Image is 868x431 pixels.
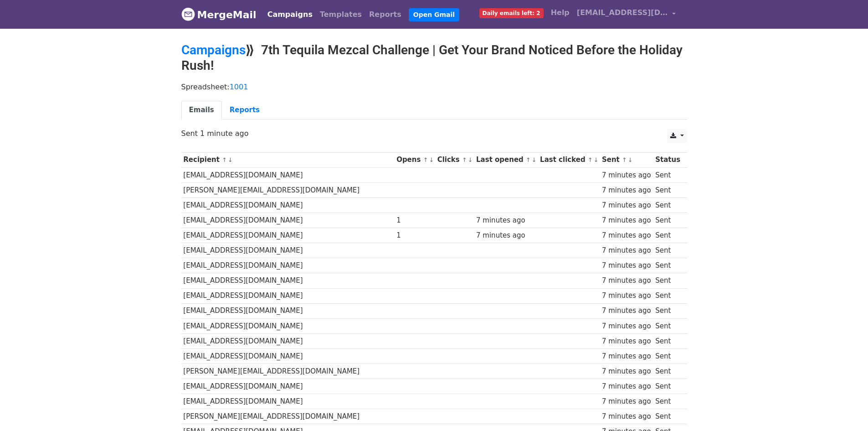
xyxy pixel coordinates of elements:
td: [EMAIL_ADDRESS][DOMAIN_NAME] [181,318,395,333]
td: Sent [653,273,682,288]
a: 1001 [230,83,248,91]
div: 7 minutes ago [602,351,651,362]
a: ↑ [222,156,227,163]
a: ↓ [628,156,633,163]
a: ↑ [423,156,428,163]
a: ↑ [462,156,467,163]
td: Sent [653,318,682,333]
td: [EMAIL_ADDRESS][DOMAIN_NAME] [181,303,395,318]
p: Spreadsheet: [181,82,687,92]
td: Sent [653,288,682,303]
td: Sent [653,167,682,182]
td: [EMAIL_ADDRESS][DOMAIN_NAME] [181,273,395,288]
h2: ⟫ 7th Tequila Mezcal Challenge | Get Your Brand Noticed Before the Holiday Rush! [181,42,687,73]
div: 7 minutes ago [602,336,651,347]
a: Templates [316,5,365,24]
div: 7 minutes ago [602,245,651,256]
a: ↓ [594,156,599,163]
a: ↑ [588,156,593,163]
td: [EMAIL_ADDRESS][DOMAIN_NAME] [181,394,395,409]
a: Emails [181,101,222,119]
div: 7 minutes ago [602,185,651,196]
td: Sent [653,348,682,363]
td: Sent [653,303,682,318]
th: Last opened [474,152,538,167]
td: Sent [653,364,682,379]
td: [EMAIL_ADDRESS][DOMAIN_NAME] [181,228,395,243]
td: [EMAIL_ADDRESS][DOMAIN_NAME] [181,167,395,182]
div: 7 minutes ago [602,381,651,392]
td: Sent [653,197,682,213]
div: 7 minutes ago [602,230,651,241]
td: [EMAIL_ADDRESS][DOMAIN_NAME] [181,379,395,394]
div: 7 minutes ago [602,260,651,271]
td: Sent [653,213,682,228]
a: ↓ [468,156,473,163]
a: Open Gmail [409,8,459,21]
td: Sent [653,409,682,424]
a: Campaigns [181,42,246,57]
a: Help [547,4,573,22]
div: 1 [396,215,433,226]
th: Status [653,152,682,167]
td: [PERSON_NAME][EMAIL_ADDRESS][DOMAIN_NAME] [181,182,395,197]
td: [PERSON_NAME][EMAIL_ADDRESS][DOMAIN_NAME] [181,364,395,379]
td: Sent [653,394,682,409]
div: 7 minutes ago [602,215,651,226]
div: 7 minutes ago [602,396,651,407]
td: [EMAIL_ADDRESS][DOMAIN_NAME] [181,288,395,303]
div: 7 minutes ago [602,170,651,181]
td: Sent [653,182,682,197]
div: 7 minutes ago [602,321,651,332]
td: [EMAIL_ADDRESS][DOMAIN_NAME] [181,213,395,228]
div: 7 minutes ago [602,411,651,422]
div: 7 minutes ago [602,275,651,286]
a: ↓ [228,156,233,163]
div: 1 [396,230,433,241]
td: Sent [653,228,682,243]
a: Reports [365,5,405,24]
a: ↑ [526,156,531,163]
td: Sent [653,243,682,258]
th: Opens [394,152,435,167]
td: [PERSON_NAME][EMAIL_ADDRESS][DOMAIN_NAME] [181,409,395,424]
a: Daily emails left: 2 [476,4,547,22]
div: 7 minutes ago [602,200,651,211]
div: 7 minutes ago [602,291,651,301]
th: Recipient [181,152,395,167]
div: 7 minutes ago [476,215,535,226]
th: Sent [600,152,653,167]
td: Sent [653,379,682,394]
div: 7 minutes ago [476,230,535,241]
td: [EMAIL_ADDRESS][DOMAIN_NAME] [181,258,395,273]
p: Sent 1 minute ago [181,129,687,138]
a: ↓ [429,156,434,163]
a: Campaigns [264,5,316,24]
a: Reports [222,101,267,119]
span: Daily emails left: 2 [479,8,544,18]
th: Clicks [435,152,474,167]
div: 7 minutes ago [602,366,651,377]
td: Sent [653,333,682,348]
td: [EMAIL_ADDRESS][DOMAIN_NAME] [181,197,395,213]
div: 7 minutes ago [602,306,651,316]
td: [EMAIL_ADDRESS][DOMAIN_NAME] [181,243,395,258]
a: ↓ [532,156,537,163]
td: [EMAIL_ADDRESS][DOMAIN_NAME] [181,333,395,348]
span: [EMAIL_ADDRESS][DOMAIN_NAME] [577,7,668,18]
a: MergeMail [181,5,257,24]
td: [EMAIL_ADDRESS][DOMAIN_NAME] [181,348,395,363]
a: ↑ [622,156,627,163]
td: Sent [653,258,682,273]
a: [EMAIL_ADDRESS][DOMAIN_NAME] [573,4,680,25]
th: Last clicked [538,152,600,167]
img: MergeMail logo [181,7,195,21]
